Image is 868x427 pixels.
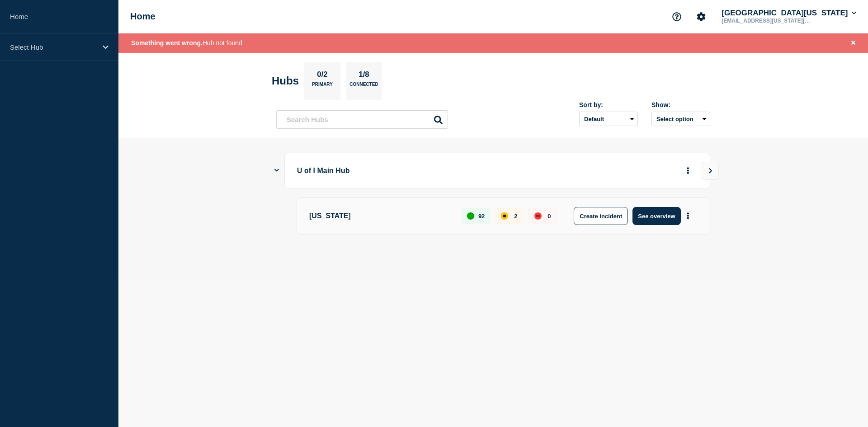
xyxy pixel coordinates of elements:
span: Something went wrong. [131,39,203,47]
button: More actions [682,208,694,225]
input: Search Hubs [276,110,448,129]
p: 1/8 [355,70,373,82]
span: Hub not found [131,39,242,47]
div: down [534,212,542,220]
h1: Home [130,11,156,22]
p: Primary [312,82,333,91]
p: 0 [547,213,551,220]
div: affected [501,212,508,220]
div: Sort by: [579,101,638,108]
button: Support [667,7,686,26]
button: See overview [632,207,680,225]
button: Account settings [692,7,711,26]
p: U of I Main Hub [297,162,547,179]
select: Sort by [579,112,638,126]
p: Select Hub [10,43,97,51]
button: Close banner [848,38,859,48]
button: [GEOGRAPHIC_DATA][US_STATE] [720,9,858,18]
button: More actions [682,162,694,179]
button: Select option [651,112,710,126]
p: [US_STATE] [309,207,451,225]
div: Show: [651,101,710,108]
button: View [701,162,719,180]
div: up [467,212,474,220]
h2: Hubs [272,75,299,87]
p: 2 [514,213,517,220]
button: Create incident [574,207,628,225]
p: 92 [478,213,485,220]
p: Connected [349,82,378,91]
button: Show Connected Hubs [274,167,279,174]
p: [EMAIL_ADDRESS][US_STATE][DOMAIN_NAME] [720,18,814,24]
p: 0/2 [314,70,331,82]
